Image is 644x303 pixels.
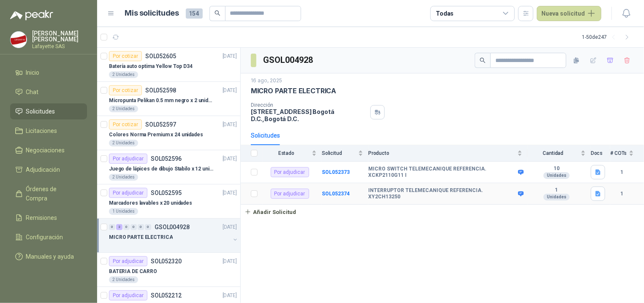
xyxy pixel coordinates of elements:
p: [DATE] [223,155,237,163]
a: 0 2 0 0 0 0 GSOL004928[DATE] MICRO PARTE ELECTRICA [109,222,239,249]
div: Todas [436,9,454,18]
span: Licitaciones [26,126,57,135]
a: Por adjudicarSOL052320[DATE] BATERIA DE CARRO2 Unidades [97,253,240,287]
th: Cantidad [527,145,591,162]
p: [DATE] [223,52,237,60]
a: Manuales y ayuda [10,249,87,265]
div: Por adjudicar [109,188,147,198]
th: Estado [263,145,322,162]
th: Docs [591,145,610,162]
a: Inicio [10,65,87,81]
div: 0 [130,224,137,230]
p: SOL052605 [145,53,176,59]
p: [DATE] [223,121,237,129]
div: 2 Unidades [109,106,138,112]
span: search [215,10,220,16]
p: Juego de lápices de dibujo Stabilo x 12 unidades [109,165,214,173]
div: Por adjudicar [109,256,147,266]
div: 2 Unidades [109,174,138,181]
span: Solicitudes [26,107,55,116]
p: SOL052598 [145,87,176,93]
div: 2 Unidades [109,71,138,78]
a: Por adjudicarSOL052596[DATE] Juego de lápices de dibujo Stabilo x 12 unidades2 Unidades [97,150,240,184]
b: 1 [610,168,634,176]
p: SOL052212 [151,292,182,298]
div: 1 - 50 de 247 [582,30,634,44]
div: Solicitudes [251,131,280,140]
div: Por cotizar [109,119,142,130]
a: Negociaciones [10,142,87,158]
div: 0 [145,224,151,230]
button: Nueva solicitud [537,6,601,21]
span: Órdenes de Compra [26,184,79,203]
a: Por cotizarSOL052597[DATE] Colores Norma Premium x 24 unidades2 Unidades [97,116,240,150]
p: [DATE] [223,189,237,197]
span: Solicitud [322,150,356,156]
h1: Mis solicitudes [125,7,179,19]
p: SOL052595 [151,190,182,196]
th: Producto [368,145,527,162]
p: [DATE] [223,257,237,265]
span: Negociaciones [26,146,65,155]
div: Unidades [543,194,570,200]
div: 2 [116,224,122,230]
span: Configuración [26,233,63,242]
b: 10 [527,165,586,172]
p: 16 ago, 2025 [251,77,282,85]
img: Company Logo [11,32,27,48]
p: [DATE] [223,292,237,300]
b: INTERRUPTOR TELEMECANIQUE REFERENCIA. XY2CH13250 [368,187,516,200]
span: Chat [26,87,39,97]
div: 0 [123,224,130,230]
p: MICRO PARTE ELECTRICA [109,233,173,241]
div: Por adjudicar [109,290,147,300]
span: Estado [263,150,310,156]
p: GSOL004928 [155,224,190,230]
th: Solicitud [322,145,368,162]
p: Batería auto optima Yellow Top D34 [109,62,193,70]
a: SOL052374 [322,191,350,197]
a: Añadir Solicitud [241,205,644,219]
p: Dirección [251,102,367,108]
p: BATERIA DE CARRO [109,268,157,276]
b: MICRO SWITCH TELEMECANIQUE REFERENCIA. XCKP2110G11 I [368,166,516,179]
span: Inicio [26,68,40,77]
span: Adjudicación [26,165,60,174]
p: [DATE] [223,87,237,95]
a: Licitaciones [10,123,87,139]
div: 2 Unidades [109,276,138,283]
div: Unidades [543,172,570,179]
a: SOL052373 [322,169,350,175]
a: Por adjudicarSOL052595[DATE] Marcadores lavables x 20 unidades1 Unidades [97,184,240,219]
a: Órdenes de Compra [10,181,87,206]
img: Logo peakr [10,10,53,20]
a: Por cotizarSOL052598[DATE] Micropunta Pelikan 0.5 mm negro x 2 unidades2 Unidades [97,82,240,116]
h3: GSOL004928 [263,54,314,67]
p: [STREET_ADDRESS] Bogotá D.C. , Bogotá D.C. [251,108,367,122]
p: SOL052596 [151,156,182,162]
b: 1 [527,187,586,194]
a: Solicitudes [10,103,87,119]
a: Adjudicación [10,162,87,178]
button: Añadir Solicitud [241,205,300,219]
div: Por adjudicar [271,189,309,199]
b: 1 [610,190,634,198]
span: Cantidad [527,150,579,156]
a: Por cotizarSOL052605[DATE] Batería auto optima Yellow Top D342 Unidades [97,48,240,82]
div: 0 [109,224,115,230]
span: # COTs [610,150,627,156]
a: Configuración [10,229,87,245]
p: Colores Norma Premium x 24 unidades [109,131,203,139]
div: 0 [138,224,144,230]
div: 2 Unidades [109,140,138,146]
a: Chat [10,84,87,100]
div: Por adjudicar [271,167,309,177]
p: [DATE] [223,223,237,231]
p: SOL052597 [145,122,176,127]
div: Por cotizar [109,51,142,61]
div: Por cotizar [109,85,142,95]
span: Manuales y ayuda [26,252,74,261]
p: Micropunta Pelikan 0.5 mm negro x 2 unidades [109,97,214,105]
span: Remisiones [26,213,57,222]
